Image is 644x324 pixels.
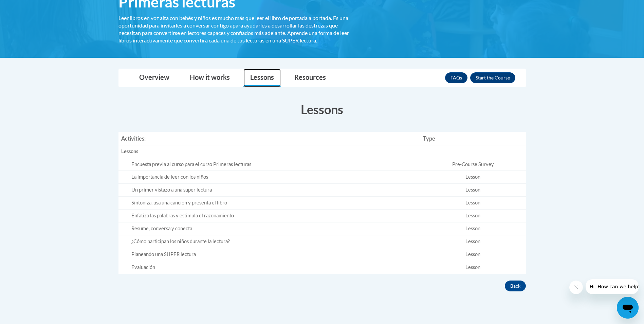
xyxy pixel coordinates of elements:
td: Pre-Course Survey [420,158,526,171]
td: Lesson [420,210,526,222]
div: Enfatiza las palabras y estimula el razonamiento [131,212,418,219]
td: Lesson [420,222,526,235]
div: Sintoniza, usa una canción y presenta el libro [131,199,418,206]
div: Un primer vistazo a una super lectura [131,186,418,194]
th: Activities: [118,132,421,145]
a: Overview [132,69,176,87]
td: Lesson [420,184,526,197]
h3: Lessons [118,101,526,118]
a: FAQs [445,72,467,83]
iframe: Button to launch messaging window [617,297,639,319]
span: Hi. How can we help? [4,5,55,10]
div: La importancia de leer con los niños [131,174,418,181]
div: Resume, conversa y conecta [131,225,418,232]
a: How it works [183,69,237,87]
a: Lessons [243,69,281,87]
button: Enroll [470,72,515,83]
iframe: Close message [569,281,583,294]
div: Leer libros en voz alta con bebés y niños es mucho más que leer el libro de portada a portada. Es... [118,14,353,44]
a: Resources [288,69,333,87]
td: Lesson [420,197,526,210]
td: Lesson [420,235,526,248]
div: ¿Cómo participan los niños durante la lectura? [131,238,418,245]
div: Encuesta previa al curso para el curso Primeras lecturas [131,161,418,168]
div: Planeando una SUPER lectura [131,251,418,258]
td: Lesson [420,248,526,261]
div: Evaluación [131,264,418,271]
th: Type [420,132,526,145]
td: Lesson [420,261,526,274]
td: Lesson [420,171,526,184]
div: Lessons [121,148,418,155]
iframe: Message from company [586,279,639,294]
button: Back [505,281,526,291]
